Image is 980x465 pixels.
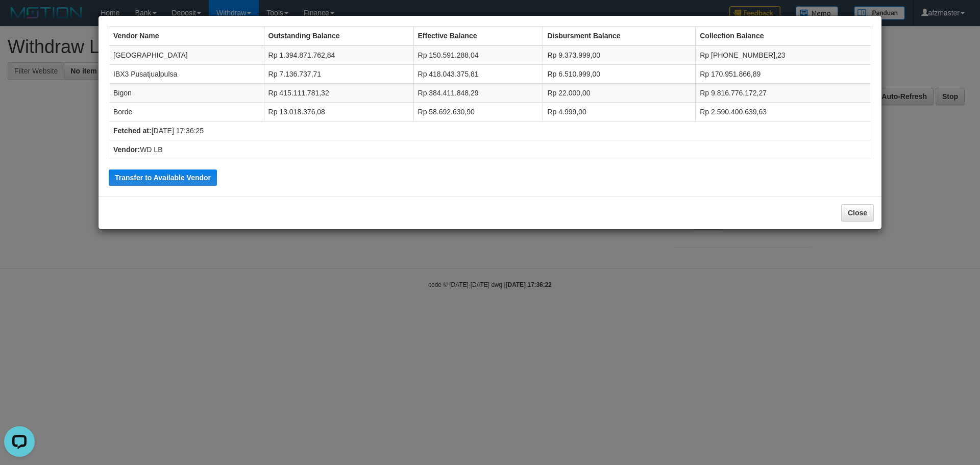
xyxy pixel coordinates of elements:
[109,84,264,103] td: Bigon
[413,27,543,46] th: Effective Balance
[109,169,217,186] button: Transfer to Available Vendor
[109,121,871,140] td: [DATE] 17:36:25
[543,27,696,46] th: Disbursment Balance
[413,45,543,65] td: Rp 150.591.288,04
[109,27,264,46] th: Vendor Name
[113,145,140,154] b: Vendor:
[543,65,696,84] td: Rp 6.510.999,00
[543,45,696,65] td: Rp 9.373.999,00
[696,27,871,46] th: Collection Balance
[264,65,413,84] td: Rp 7.136.737,71
[696,103,871,121] td: Rp 2.590.400.639,63
[109,65,264,84] td: IBX3 Pusatjualpulsa
[413,103,543,121] td: Rp 58.692.630,90
[696,65,871,84] td: Rp 170.951.866,89
[264,45,413,65] td: Rp 1.394.871.762,84
[413,65,543,84] td: Rp 418.043.375,81
[543,84,696,103] td: Rp 22.000,00
[696,45,871,65] td: Rp [PHONE_NUMBER],23
[264,27,413,46] th: Outstanding Balance
[113,127,152,135] b: Fetched at:
[264,103,413,121] td: Rp 13.018.376,08
[4,4,35,35] button: Open LiveChat chat widget
[264,84,413,103] td: Rp 415.111.781,32
[696,84,871,103] td: Rp 9.816.776.172,27
[109,103,264,121] td: Borde
[543,103,696,121] td: Rp 4.999,00
[413,84,543,103] td: Rp 384.411.848,29
[109,140,871,159] td: WD LB
[109,45,264,65] td: [GEOGRAPHIC_DATA]
[841,204,874,222] button: Close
